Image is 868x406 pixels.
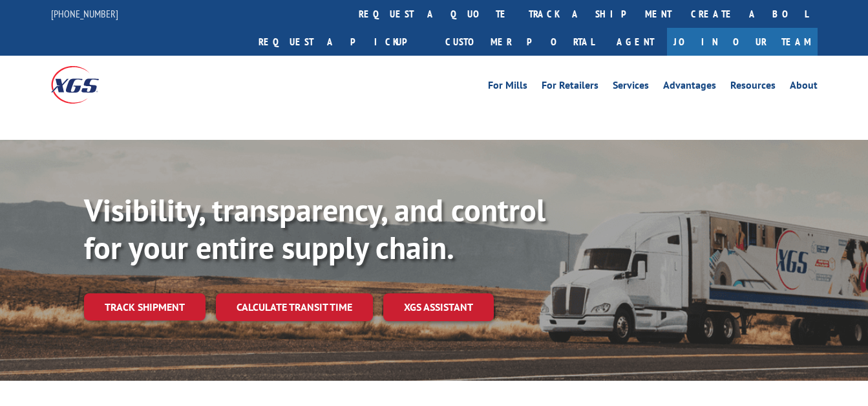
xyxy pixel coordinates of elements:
a: Track shipment [84,293,206,321]
a: [PHONE_NUMBER] [51,7,118,20]
a: Agent [604,28,667,56]
a: Join Our Team [667,28,818,56]
a: Advantages [663,80,716,95]
a: Calculate transit time [216,293,373,321]
a: Resources [730,80,776,95]
a: Services [613,80,649,95]
b: Visibility, transparency, and control for your entire supply chain. [84,190,545,267]
a: For Retailers [542,80,598,95]
a: Request a pickup [249,28,436,56]
a: About [790,80,818,95]
a: Customer Portal [436,28,604,56]
a: XGS ASSISTANT [383,293,494,321]
a: For Mills [488,80,527,95]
